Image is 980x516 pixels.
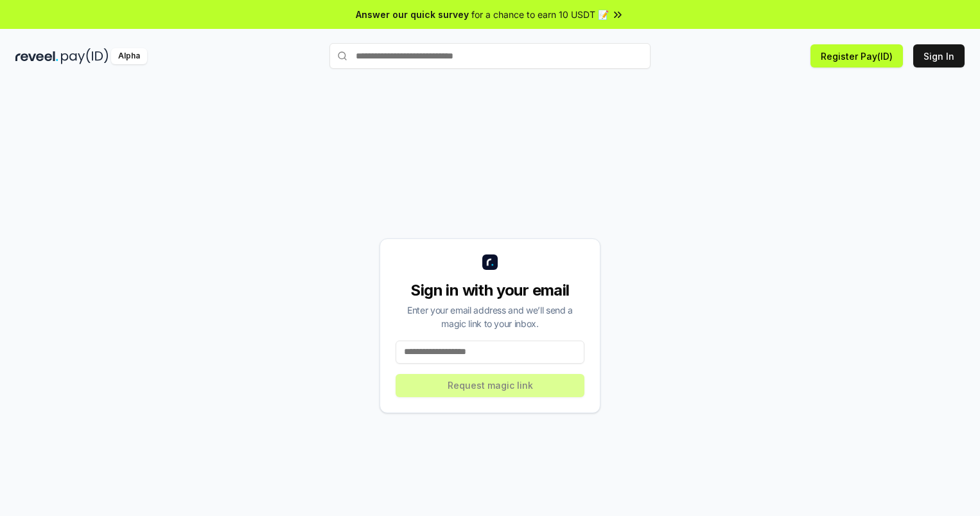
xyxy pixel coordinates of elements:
button: Register Pay(ID) [810,44,903,67]
img: reveel_dark [15,48,58,64]
img: logo_small [482,254,498,270]
div: Sign in with your email [396,280,584,301]
img: pay_id [61,48,109,64]
div: Enter your email address and we’ll send a magic link to your inbox. [396,303,584,330]
div: Alpha [111,48,147,64]
span: Answer our quick survey [356,8,469,21]
span: for a chance to earn 10 USDT 📝 [471,8,609,21]
button: Sign In [913,44,965,67]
